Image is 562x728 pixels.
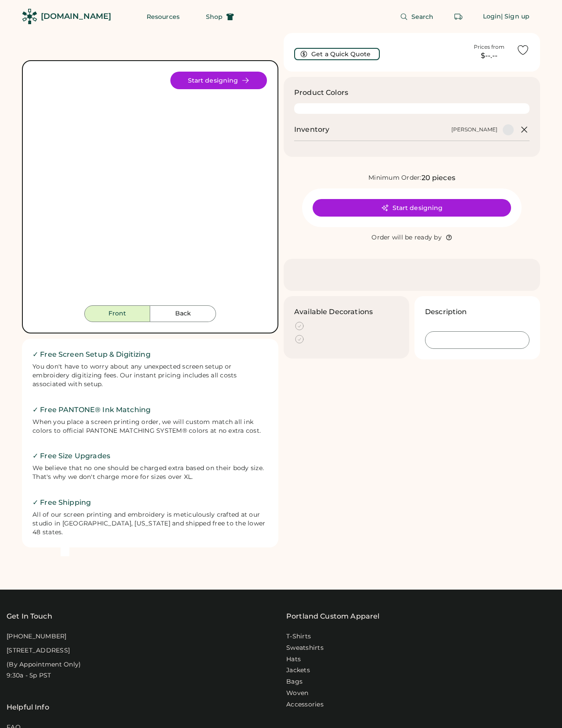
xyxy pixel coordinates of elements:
div: [DOMAIN_NAME] [41,11,111,22]
div: [PHONE_NUMBER] [7,632,67,641]
div: Get In Touch [7,611,52,622]
h3: Description [425,307,467,317]
button: Shop [195,8,245,25]
div: All of our screen printing and embroidery is meticulously crafted at our studio in [GEOGRAPHIC_DA... [32,511,268,537]
button: Start designing [313,199,511,217]
div: $--.-- [467,51,511,61]
img: Rendered Logo - Screens [22,9,37,24]
img: yH5BAEAAAAALAAAAAABAAEAAAIBRAA7 [33,72,267,305]
a: Hats [286,655,301,664]
a: Jackets [286,666,310,675]
div: [STREET_ADDRESS] [7,646,70,655]
div: Helpful Info [7,702,49,713]
div: (By Appointment Only) [7,660,81,669]
h2: ✓ Free PANTONE® Ink Matching [32,405,268,415]
h3: Available Decorations [294,307,373,317]
a: T-Shirts [286,632,311,641]
a: Bags [286,677,303,686]
span: Search [411,14,434,20]
h2: ✓ Free Screen Setup & Digitizing [32,349,268,360]
button: Resources [136,8,190,25]
div: Prices from [474,43,504,51]
button: Search [389,8,444,25]
a: Sweatshirts [286,644,324,652]
button: Retrieve an order [450,8,467,25]
a: Portland Custom Apparel [286,611,379,622]
button: Back [150,305,216,322]
a: Woven [286,689,308,698]
button: Get a Quick Quote [294,48,380,60]
div: 9:30a - 5p PST [7,671,51,680]
div: [PERSON_NAME] [451,126,497,133]
h2: ✓ Free Shipping [32,497,268,508]
button: Start designing [170,72,267,89]
div: You don't have to worry about any unexpected screen setup or embroidery digitizing fees. Our inst... [32,362,268,389]
h2: Inventory [294,124,329,135]
h2: ✓ Free Size Upgrades [32,451,268,461]
span: Shop [206,14,223,20]
div: | Sign up [501,12,530,21]
button: Front [84,305,150,322]
div: Order will be ready by [371,233,442,242]
div: Minimum Order: [368,174,421,182]
h3: Product Colors [294,87,348,98]
div: Login [483,12,501,21]
div: 20 pieces [421,173,455,183]
div: We believe that no one should be charged extra based on their body size. That's why we don't char... [32,464,268,482]
div: When you place a screen printing order, we will custom match all ink colors to official PANTONE M... [32,418,268,435]
a: Accessories [286,700,324,709]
